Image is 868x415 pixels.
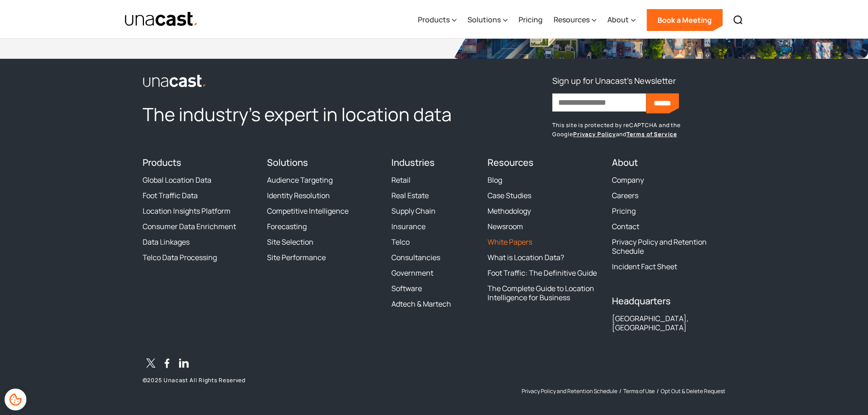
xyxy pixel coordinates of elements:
a: link to the homepage [143,73,477,88]
a: Methodology [488,206,531,215]
a: Competitive Intelligence [267,206,349,215]
a: Consultancies [391,253,440,262]
img: Unacast text logo [124,11,199,27]
h2: The industry’s expert in location data [143,102,477,126]
div: About [607,1,636,39]
div: About [607,14,629,25]
div: / [619,388,621,395]
a: Privacy Policy [573,130,616,138]
a: Company [612,175,644,184]
h3: Sign up for Unacast's Newsletter [552,73,676,88]
a: Audience Targeting [267,175,333,184]
div: Resources [554,1,596,39]
a: Telco Data Processing [143,253,217,262]
h4: Headquarters [612,296,725,307]
a: Forecasting [267,222,307,231]
p: This site is protected by reCAPTCHA and the Google and [552,121,725,139]
a: Twitter / X [143,357,159,373]
a: Pricing [612,206,636,215]
div: Solutions [467,1,508,39]
a: Consumer Data Enrichment [143,222,236,231]
a: Data Linkages [143,237,190,246]
a: Privacy Policy and Retention Schedule [522,388,617,395]
a: home [124,11,199,27]
a: Supply Chain [391,206,436,215]
a: Careers [612,191,638,200]
a: Newsroom [488,222,523,231]
a: LinkedIn [175,357,192,373]
div: [GEOGRAPHIC_DATA], [GEOGRAPHIC_DATA] [612,314,725,332]
a: White Papers [488,237,532,246]
img: Search icon [733,15,744,26]
a: Identity Resolution [267,191,330,200]
a: Privacy Policy and Retention Schedule [612,237,725,256]
a: Insurance [391,222,426,231]
a: Case Studies [488,191,531,200]
a: Retail [391,175,411,184]
a: Government [391,268,433,277]
a: Book a Meeting [647,9,723,31]
a: Products [143,156,181,169]
a: Contact [612,222,639,231]
a: Real Estate [391,191,429,200]
h4: Industries [391,157,477,168]
img: Unacast logo [143,74,206,88]
a: Software [391,284,422,293]
a: Terms of Service [627,130,677,138]
a: Pricing [519,1,543,39]
a: Foot Traffic: The Definitive Guide [488,268,597,277]
div: Products [418,1,457,39]
a: What is Location Data? [488,253,564,262]
h4: Resources [488,157,601,168]
a: Incident Fact Sheet [612,262,677,271]
a: Site Performance [267,253,326,262]
div: Products [418,14,450,25]
a: Location Insights Platform [143,206,231,215]
a: Site Selection [267,237,313,246]
div: / [657,388,659,395]
p: © 2025 Unacast All Rights Reserved [143,377,381,384]
a: The Complete Guide to Location Intelligence for Business [488,284,601,302]
div: Solutions [467,14,501,25]
a: Facebook [159,357,175,373]
a: Blog [488,175,502,184]
a: Telco [391,237,410,246]
a: Solutions [267,156,308,169]
div: Cookie Preferences [5,389,26,410]
a: Global Location Data [143,175,211,184]
h4: About [612,157,725,168]
a: Foot Traffic Data [143,191,198,200]
div: Resources [554,14,590,25]
a: Adtech & Martech [391,299,451,308]
a: Terms of Use [623,388,655,395]
a: Opt Out & Delete Request [661,388,725,395]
